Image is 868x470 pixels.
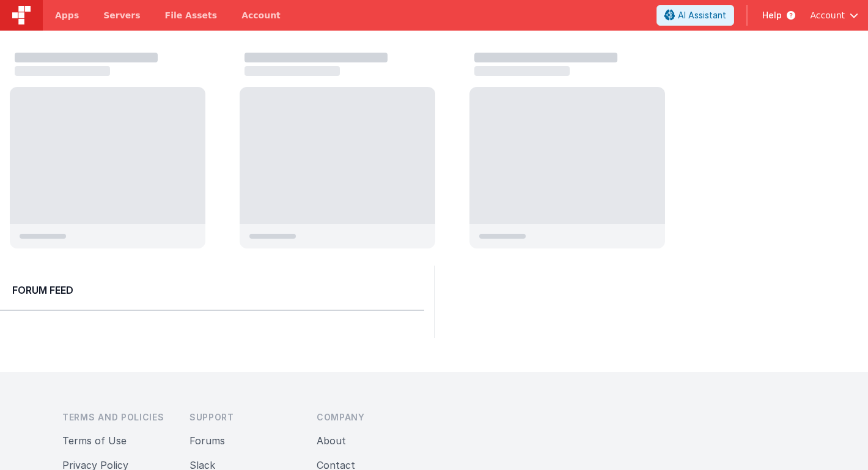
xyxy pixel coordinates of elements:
[189,433,225,448] button: Forums
[62,411,170,423] h3: Terms and Policies
[189,411,297,423] h3: Support
[657,5,734,26] button: AI Assistant
[317,435,346,447] a: About
[678,9,726,21] span: AI Assistant
[762,9,782,21] span: Help
[12,283,412,297] h2: Forum Feed
[165,9,218,21] span: File Assets
[317,411,424,423] h3: Company
[103,9,140,21] span: Servers
[810,9,845,21] span: Account
[62,435,127,447] a: Terms of Use
[810,9,858,21] button: Account
[55,9,79,21] span: Apps
[317,433,346,448] button: About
